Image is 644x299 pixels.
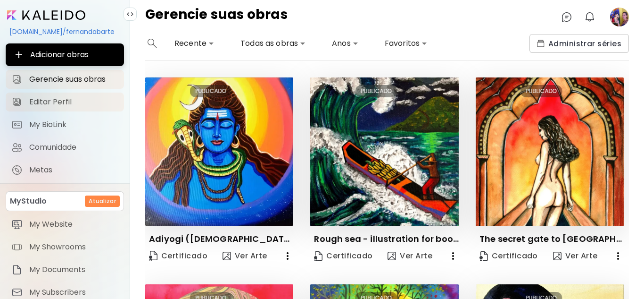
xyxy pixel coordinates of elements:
[149,250,207,263] span: Certificado
[29,220,118,229] span: My Website
[314,251,372,261] span: Certificado
[6,238,124,256] a: itemMy Showrooms
[6,24,124,40] div: [DOMAIN_NAME]/fernandabarte
[11,264,23,275] img: item
[223,250,267,262] span: Ver Arte
[584,11,595,23] img: bellIcon
[237,36,309,51] div: Todas as obras
[6,93,124,111] a: Editar Perfil iconEditar Perfil
[6,161,124,179] a: completeMetas iconMetas
[223,252,231,260] img: view-art
[476,77,624,226] img: thumbnail
[11,164,23,176] img: Metas icon
[582,9,598,25] button: bellIcon
[11,142,23,153] img: Comunidade icon
[190,85,232,97] div: PUBLICADO
[29,265,118,274] span: My Documents
[11,74,23,85] img: Gerencie suas obras icon
[388,251,432,261] span: Ver Arte
[219,247,271,265] button: view-artVer Arte
[29,97,118,107] span: Editar Perfil
[537,40,545,47] img: collections
[479,251,538,261] span: Certificado
[388,252,396,260] img: view-art
[29,75,118,84] span: Gerencie suas obras
[549,247,602,265] button: view-artVer Arte
[328,36,362,51] div: Anos
[29,288,118,297] span: My Subscribers
[171,36,218,51] div: Recente
[13,49,116,60] span: Adicionar obras
[381,36,431,51] div: Favoritos
[11,241,23,253] img: item
[11,219,23,230] img: item
[126,10,134,18] img: collapse
[479,233,624,245] p: The secret gate to [GEOGRAPHIC_DATA]
[29,242,118,252] span: My Showrooms
[6,215,124,234] a: itemMy Website
[6,70,124,89] a: Gerencie suas obras iconGerencie suas obras
[6,115,124,134] a: completeMy BioLink iconMy BioLink
[537,39,621,49] span: Administrar séries
[310,77,458,226] img: thumbnail
[11,287,23,298] img: item
[314,251,322,261] img: Certificate
[553,252,561,260] img: view-art
[29,120,118,129] span: My BioLink
[476,247,542,265] a: CertificateCertificado
[479,251,488,261] img: Certificate
[145,77,293,226] img: thumbnail
[314,233,458,245] p: Rough sea - illustration for book cover
[11,96,23,108] img: Editar Perfil icon
[145,8,288,26] h4: Gerencie suas obras
[355,85,397,97] div: PUBLICADO
[310,247,376,265] a: CertificateCertificado
[29,165,118,175] span: Metas
[145,34,159,53] button: search
[6,138,124,157] a: Comunidade iconComunidade
[145,247,211,265] a: CertificateCertificado
[384,247,436,265] button: view-artVer Arte
[29,143,118,152] span: Comunidade
[149,251,157,261] img: Certificate
[10,196,47,207] p: MyStudio
[89,197,116,205] h6: Atualizar
[148,39,157,48] img: search
[561,11,572,23] img: chatIcon
[11,119,23,130] img: My BioLink icon
[529,34,629,53] button: collectionsAdministrar séries
[6,260,124,279] a: itemMy Documents
[520,85,562,97] div: PUBLICADO
[553,251,598,261] span: Ver Arte
[149,233,293,245] p: Adiyogi ([DEMOGRAPHIC_DATA])
[6,43,124,66] button: Adicionar obras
